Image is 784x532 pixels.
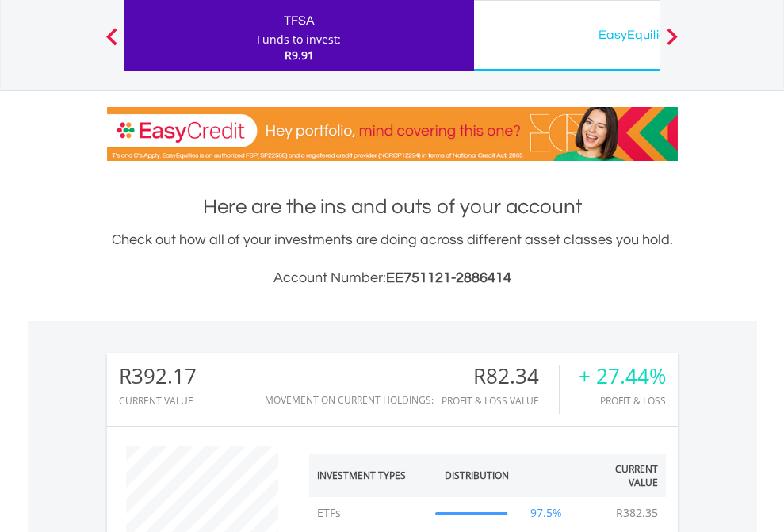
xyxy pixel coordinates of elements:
[608,497,666,529] td: R382.35
[119,396,197,406] div: CURRENT VALUE
[579,365,666,388] div: + 27.44%
[107,107,678,161] img: EasyCredit Promotion Banner
[107,193,678,221] h1: Here are the ins and outs of your account
[133,10,465,32] div: TFSA
[285,48,314,63] span: R9.91
[257,32,341,48] div: Funds to invest:
[265,395,434,405] div: Movement on Current Holdings:
[656,36,688,52] button: Next
[96,36,128,52] button: Previous
[119,365,197,388] div: R392.17
[442,396,559,406] div: Profit & Loss Value
[107,267,678,289] h3: Account Number:
[309,497,428,529] td: ETFs
[386,270,511,285] span: EE751121-2886414
[576,454,666,497] th: Current Value
[579,396,666,406] div: Profit & Loss
[517,497,576,529] td: 97.5%
[107,229,678,289] div: Check out how all of your investments are doing across different asset classes you hold.
[442,365,559,388] div: R82.34
[445,469,509,482] div: Distribution
[309,454,428,497] th: Investment Types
